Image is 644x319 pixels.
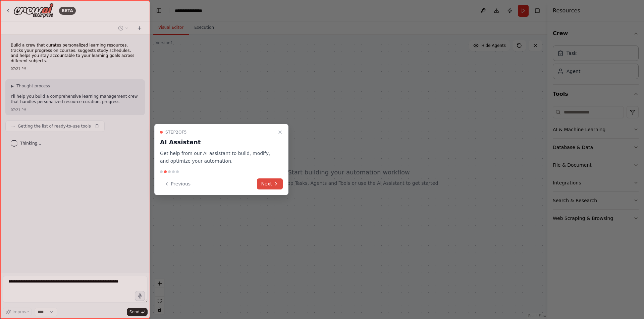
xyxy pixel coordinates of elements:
span: Step 2 of 5 [165,130,187,135]
button: Hide left sidebar [154,6,164,15]
p: Get help from our AI assistant to build, modify, and optimize your automation. [160,150,275,165]
button: Close walkthrough [276,128,284,136]
h3: AI Assistant [160,138,275,147]
button: Previous [160,178,195,189]
button: Next [257,178,283,189]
